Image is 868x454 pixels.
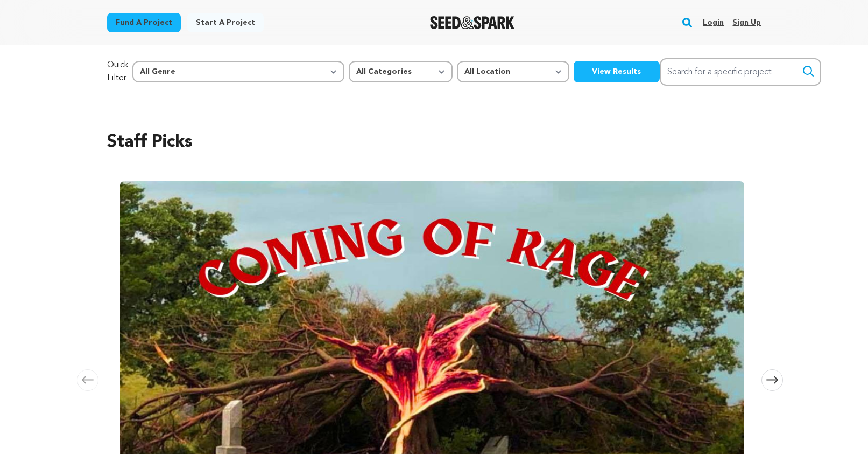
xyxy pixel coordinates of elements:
p: Quick Filter [107,59,128,85]
img: Seed&Spark Logo Dark Mode [430,16,514,29]
input: Search for a specific project [660,58,821,86]
a: Login [703,14,724,31]
a: Sign up [732,14,761,31]
h2: Staff Picks [107,129,761,155]
a: Fund a project [107,13,181,32]
button: View Results [574,61,660,82]
a: Seed&Spark Homepage [430,16,514,29]
a: Start a project [187,13,264,32]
